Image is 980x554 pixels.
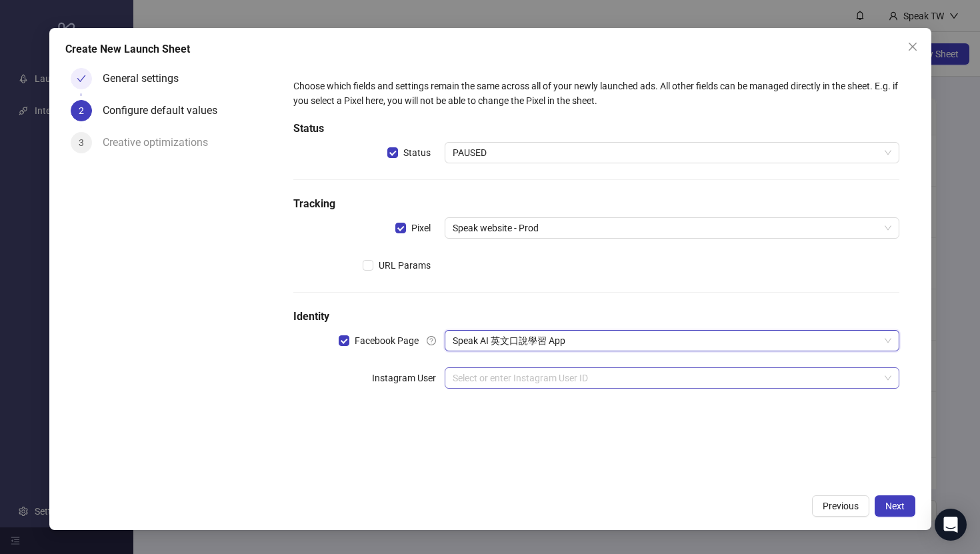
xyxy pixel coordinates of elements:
h5: Tracking [293,196,899,212]
div: Configure default values [103,100,228,121]
span: 2 [79,105,84,116]
span: Pixel [406,221,436,235]
span: Status [398,145,436,160]
span: PAUSED [453,143,891,163]
span: Speak website - Prod [453,218,891,238]
h5: Status [293,121,899,137]
h5: Identity [293,309,899,325]
span: 3 [79,137,84,148]
span: Previous [823,501,859,511]
span: Facebook Page [349,333,424,348]
label: Instagram User [372,367,445,389]
span: question-circle [427,336,436,345]
button: Next [875,495,915,517]
span: Speak AI 英文口說學習 App [453,331,891,351]
span: URL Params [373,258,436,273]
span: Next [885,501,905,511]
span: close [907,41,918,52]
button: Previous [812,495,869,517]
div: Choose which fields and settings remain the same across all of your newly launched ads. All other... [293,79,899,108]
div: Create New Launch Sheet [65,41,915,57]
div: Open Intercom Messenger [935,509,967,541]
div: General settings [103,68,189,89]
span: check [77,74,86,83]
button: Close [902,36,923,57]
div: Creative optimizations [103,132,219,153]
